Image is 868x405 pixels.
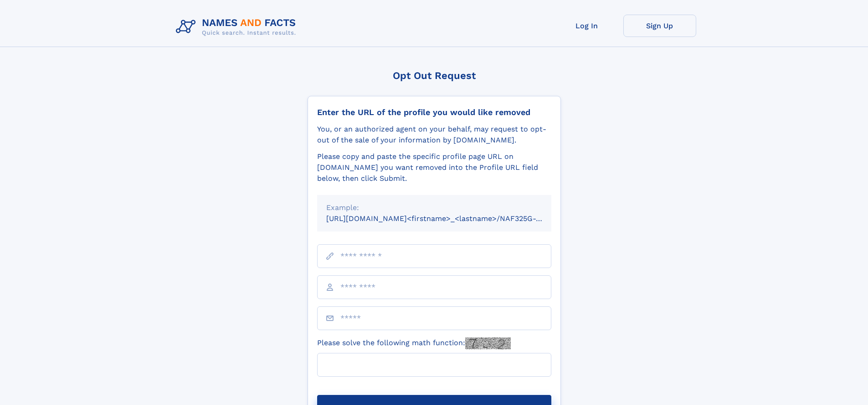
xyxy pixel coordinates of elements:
[550,15,623,37] a: Log In
[326,214,569,223] small: [URL][DOMAIN_NAME]<firstname>_<lastname>/NAF325G-xxxxxxxx
[317,107,551,117] div: Enter the URL of the profile you would like removed
[317,337,511,349] label: Please solve the following math function:
[326,202,542,213] div: Example:
[623,15,696,37] a: Sign Up
[317,151,551,184] div: Please copy and paste the specific profile page URL on [DOMAIN_NAME] you want removed into the Pr...
[172,15,303,39] img: Logo Names and Facts
[308,70,561,81] div: Opt Out Request
[317,124,551,146] div: You, or an authorized agent on your behalf, may request to opt-out of the sale of your informatio...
